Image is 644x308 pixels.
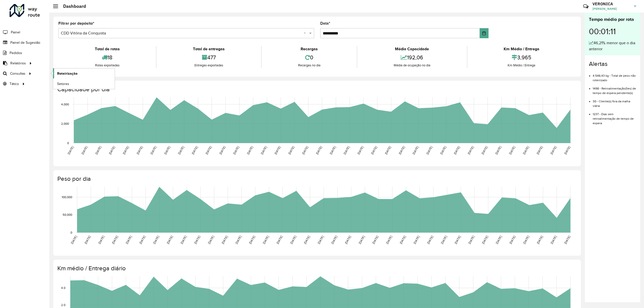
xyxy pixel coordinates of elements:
text: [DATE] [315,146,323,155]
text: [DATE] [372,235,379,245]
div: Recargas [263,46,355,52]
text: [DATE] [111,235,118,245]
a: Setores [53,79,115,89]
div: Recargas no dia [263,63,355,68]
label: Data [320,20,330,26]
span: Painel de Sugestão [10,40,40,45]
div: Km Médio / Entrega [469,63,575,68]
span: Painel [11,30,20,35]
text: [DATE] [453,146,460,155]
text: [DATE] [166,235,173,245]
text: [DATE] [426,146,433,155]
text: [DATE] [413,235,420,245]
div: Km Médio / Entrega [469,46,575,52]
div: 477 [158,52,260,63]
text: [DATE] [440,235,448,245]
span: Setores [57,81,69,86]
text: [DATE] [67,146,74,155]
text: [DATE] [207,235,215,245]
text: [DATE] [122,146,129,155]
text: [DATE] [303,235,310,245]
text: [DATE] [95,146,102,155]
div: Total de rotas [60,46,155,52]
text: [DATE] [495,235,502,245]
text: [DATE] [384,146,391,155]
text: [DATE] [398,146,405,155]
div: Rotas exportadas [60,63,155,68]
div: Média de ocupação no dia [358,63,465,68]
div: 0 [263,52,355,63]
text: [DATE] [522,146,529,155]
text: [DATE] [343,146,350,155]
text: [DATE] [481,235,489,245]
text: [DATE] [235,235,242,245]
text: 50,000 [63,213,72,216]
text: [DATE] [139,235,146,245]
text: [DATE] [136,146,143,155]
text: 100,000 [62,195,72,199]
text: [DATE] [563,146,571,155]
text: 4,000 [61,103,69,106]
span: Clear all [304,30,308,36]
h4: Peso por dia [57,175,576,183]
text: [DATE] [522,235,530,245]
li: 30 - Cliente(s) fora da malha viária [593,95,636,108]
text: [DATE] [329,146,336,155]
span: [PERSON_NAME] [592,7,630,11]
div: Tempo médio por rota [589,16,636,23]
h4: Capacidade por dia [57,86,576,93]
li: 4.548,43 kg - Total de peso não roteirizado [593,70,636,82]
a: Roteirização [53,68,115,78]
text: [DATE] [536,235,543,245]
text: [DATE] [98,235,105,245]
text: [DATE] [468,235,475,245]
span: Consultas [10,71,25,76]
text: [DATE] [81,146,88,155]
span: Tático [10,81,19,86]
text: [DATE] [550,146,557,155]
text: [DATE] [385,235,393,245]
div: 18 [60,52,155,63]
text: [DATE] [177,146,185,155]
text: [DATE] [301,146,309,155]
text: [DATE] [358,235,365,245]
text: [DATE] [164,146,171,155]
text: [DATE] [125,235,132,245]
text: 0 [70,231,72,234]
text: [DATE] [180,235,187,245]
text: [DATE] [467,146,474,155]
text: [DATE] [221,235,228,245]
text: [DATE] [152,235,160,245]
text: [DATE] [344,235,351,245]
text: [DATE] [276,235,283,245]
text: 4.0 [61,286,65,289]
text: [DATE] [481,146,488,155]
div: Média Capacidade [358,46,465,52]
label: Filtrar por depósito [58,20,94,26]
text: [DATE] [274,146,281,155]
text: [DATE] [317,235,324,245]
text: [DATE] [262,235,269,245]
li: 1237 - Dias sem retroalimentação de tempo de espera [593,108,636,125]
text: [DATE] [219,146,226,155]
text: [DATE] [550,235,557,245]
div: Total de entregas [158,46,260,52]
text: [DATE] [150,146,157,155]
text: [DATE] [70,235,77,245]
span: Roteirização [57,71,77,76]
text: [DATE] [246,146,254,155]
text: 0 [67,141,69,145]
text: [DATE] [260,146,267,155]
text: [DATE] [248,235,256,245]
text: [DATE] [356,146,364,155]
text: [DATE] [426,235,434,245]
text: [DATE] [290,235,297,245]
span: Relatórios [10,61,26,66]
text: [DATE] [232,146,240,155]
text: [DATE] [495,146,502,155]
h2: Dashboard [58,4,86,9]
span: Pedidos [10,50,22,56]
div: 192,06 [358,52,465,63]
text: [DATE] [508,146,516,155]
text: [DATE] [193,235,201,245]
